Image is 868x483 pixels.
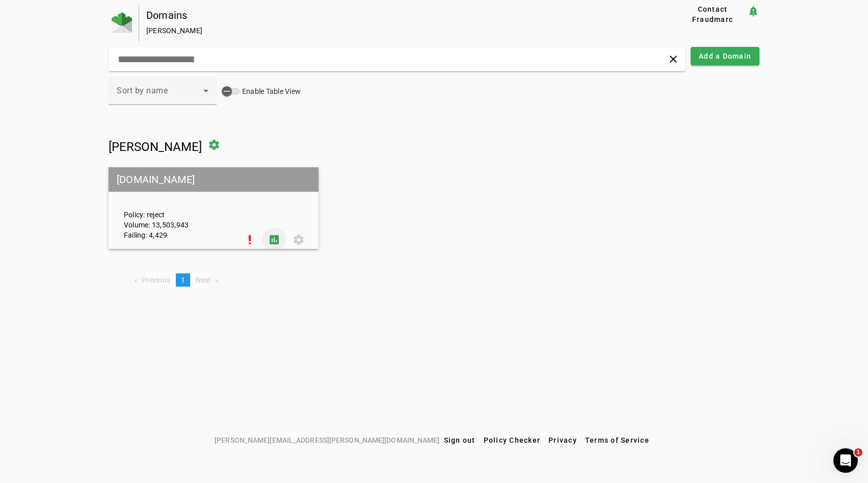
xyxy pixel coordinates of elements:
[440,431,480,449] button: Sign out
[854,448,862,456] span: 1
[146,10,645,20] div: Domains
[480,431,545,449] button: Policy Checker
[833,448,858,473] iframe: Intercom live chat
[581,431,653,449] button: Terms of Service
[444,436,476,444] span: Sign out
[699,51,751,61] span: Add a Domain
[544,431,581,449] button: Privacy
[109,5,759,42] app-page-header: Domains
[238,227,262,252] button: Set Up
[747,5,759,17] mat-icon: notification_important
[240,86,301,96] label: Enable Table View
[112,12,132,33] img: Fraudmarc Logo
[117,86,168,95] span: Sort by name
[109,167,319,192] mat-grid-tile-header: [DOMAIN_NAME]
[548,436,577,444] span: Privacy
[116,176,238,240] div: Policy: reject Volume: 13,503,943 Failing: 4,429
[678,5,747,23] button: Contact Fraudmarc
[146,26,645,36] div: [PERSON_NAME]
[682,4,743,24] span: Contact Fraudmarc
[181,276,185,284] span: 1
[196,276,211,284] span: Next
[109,273,759,287] nav: Pagination
[109,140,202,154] span: [PERSON_NAME]
[142,276,170,284] span: Previous
[286,227,311,252] button: Settings
[262,227,286,252] button: DMARC Report
[585,436,649,444] span: Terms of Service
[691,47,759,65] button: Add a Domain
[215,435,439,446] span: [PERSON_NAME][EMAIL_ADDRESS][PERSON_NAME][DOMAIN_NAME]
[484,436,541,444] span: Policy Checker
